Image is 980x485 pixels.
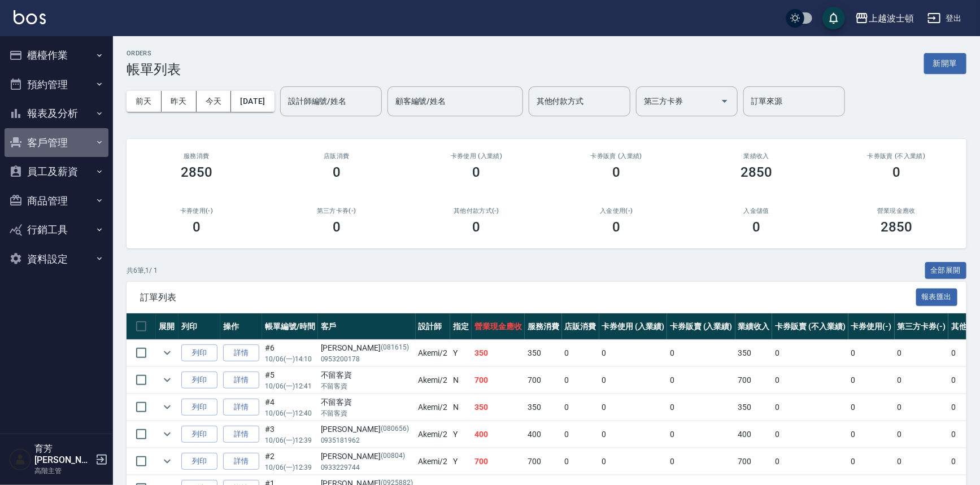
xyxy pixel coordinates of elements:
[562,313,599,340] th: 店販消費
[892,164,900,180] h3: 0
[321,451,413,462] div: [PERSON_NAME]
[321,396,413,408] div: 不留客資
[525,367,562,394] td: 700
[5,99,108,128] button: 報表及分析
[181,453,217,470] button: 列印
[822,7,845,29] button: save
[450,313,472,340] th: 指定
[262,367,318,394] td: #5
[178,313,220,340] th: 列印
[562,421,599,448] td: 0
[848,313,895,340] th: 卡券使用(-)
[265,462,315,473] p: 10/06 (一) 12:39
[181,344,217,362] button: 列印
[321,369,413,381] div: 不留客資
[321,435,413,445] p: 0935181962
[416,394,451,421] td: Akemi /2
[895,421,949,448] td: 0
[223,399,259,416] a: 詳情
[735,448,773,475] td: 700
[197,91,232,112] button: 今天
[5,244,108,274] button: 資料設定
[416,340,451,366] td: Akemi /2
[321,381,413,391] p: 不留客資
[599,367,668,394] td: 0
[667,421,735,448] td: 0
[127,91,162,112] button: 前天
[667,367,735,394] td: 0
[895,313,949,340] th: 第三方卡券(-)
[525,313,562,340] th: 服務消費
[223,372,259,389] a: 詳情
[562,340,599,366] td: 0
[265,435,315,445] p: 10/06 (一) 12:39
[333,219,341,235] h3: 0
[848,421,895,448] td: 0
[560,152,673,160] h2: 卡券販賣 (入業績)
[159,426,176,443] button: expand row
[772,448,848,475] td: 0
[321,342,413,354] div: [PERSON_NAME]
[667,394,735,421] td: 0
[450,421,472,448] td: Y
[34,466,92,476] p: 高階主管
[924,53,966,74] button: 新開單
[265,381,315,391] p: 10/06 (一) 12:41
[735,367,773,394] td: 700
[916,289,958,306] button: 報表匯出
[525,394,562,421] td: 350
[851,7,918,30] button: 上越波士頓
[193,219,201,235] h3: 0
[416,421,451,448] td: Akemi /2
[321,423,413,435] div: [PERSON_NAME]
[265,354,315,364] p: 10/06 (一) 14:10
[599,340,668,366] td: 0
[667,340,735,366] td: 0
[772,394,848,421] td: 0
[472,448,525,475] td: 700
[162,91,197,112] button: 昨天
[127,50,181,57] h2: ORDERS
[473,164,481,180] h3: 0
[416,448,451,475] td: Akemi /2
[450,340,472,366] td: Y
[159,372,176,388] button: expand row
[156,313,178,340] th: 展開
[140,152,253,160] h3: 服務消費
[560,207,673,215] h2: 入金使用(-)
[599,394,668,421] td: 0
[700,207,813,215] h2: 入金儲值
[5,128,108,158] button: 客戶管理
[840,152,953,160] h2: 卡券販賣 (不入業績)
[472,367,525,394] td: 700
[772,340,848,366] td: 0
[333,164,341,180] h3: 0
[220,313,262,340] th: 操作
[472,394,525,421] td: 350
[223,344,259,362] a: 詳情
[262,394,318,421] td: #4
[924,58,966,68] a: 新開單
[159,344,176,361] button: expand row
[223,453,259,470] a: 詳情
[716,92,734,110] button: Open
[9,448,32,471] img: Person
[562,448,599,475] td: 0
[772,367,848,394] td: 0
[5,186,108,216] button: 商品管理
[772,421,848,448] td: 0
[181,426,217,443] button: 列印
[34,443,92,466] h5: 育芳[PERSON_NAME]
[127,265,158,276] p: 共 6 筆, 1 / 1
[181,164,212,180] h3: 2850
[599,313,668,340] th: 卡券使用 (入業績)
[599,421,668,448] td: 0
[472,313,525,340] th: 營業現金應收
[848,394,895,421] td: 0
[181,372,217,389] button: 列印
[895,448,949,475] td: 0
[14,10,46,24] img: Logo
[262,448,318,475] td: #2
[416,313,451,340] th: 設計師
[159,453,176,470] button: expand row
